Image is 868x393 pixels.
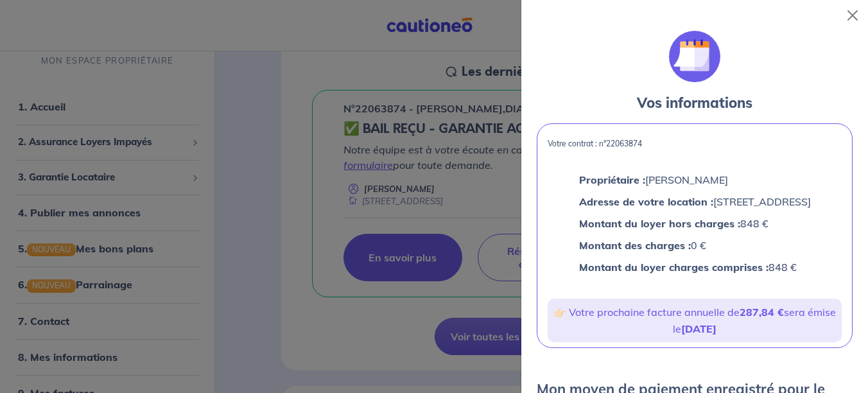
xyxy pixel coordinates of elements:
[548,139,842,148] p: Votre contrat : n°22063874
[553,304,837,337] p: 👉🏻 Votre prochaine facture annuelle de sera émise le
[579,173,645,186] strong: Propriétaire :
[579,237,811,254] p: 0 €
[669,31,720,82] img: illu_calendar.svg
[681,322,716,335] strong: [DATE]
[842,5,863,26] button: Close
[579,261,768,274] strong: Montant du loyer charges comprises :
[579,239,691,252] strong: Montant des charges :
[740,306,784,319] strong: 287,84 €
[579,259,811,275] p: 848 €
[579,217,740,230] strong: Montant du loyer hors charges :
[579,195,713,208] strong: Adresse de votre location :
[637,94,752,112] strong: Vos informations
[579,171,811,188] p: [PERSON_NAME]
[579,193,811,210] p: [STREET_ADDRESS]
[579,215,811,232] p: 848 €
